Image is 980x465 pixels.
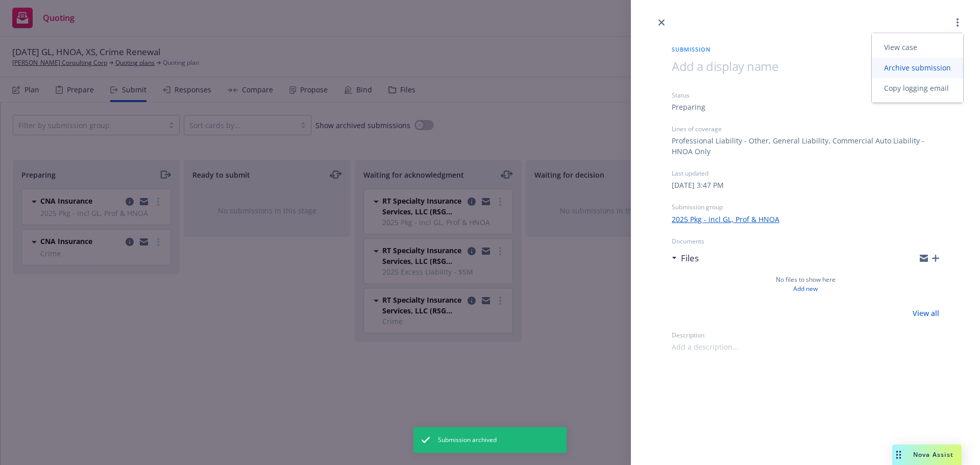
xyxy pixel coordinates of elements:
div: Status [672,91,939,100]
a: Add new [793,284,818,293]
div: Drag to move [892,445,905,465]
div: Submission group [672,203,939,211]
div: Lines of coverage [672,125,939,133]
h3: Files [681,252,699,265]
button: Nova Assist [892,445,962,465]
div: Professional Liability - Other, General Liability, Commercial Auto Liability - HNOA Only [672,135,939,157]
span: Submission [672,45,939,54]
span: Archive submission [872,63,963,72]
span: Submission archived [438,435,497,445]
div: Preparing [672,102,705,112]
span: Copy logging email [872,83,961,93]
span: View case [872,42,929,52]
div: [DATE] 3:47 PM [672,180,724,190]
a: more [951,16,964,29]
div: Files [672,252,699,265]
a: 2025 Pkg - incl GL, Prof & HNOA [672,214,779,225]
span: No files to show here [776,275,836,284]
span: Nova Assist [913,450,953,459]
div: Documents [672,237,939,246]
div: Last updated [672,169,939,178]
div: Description [672,331,939,339]
a: View all [913,308,939,319]
a: close [655,16,668,29]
